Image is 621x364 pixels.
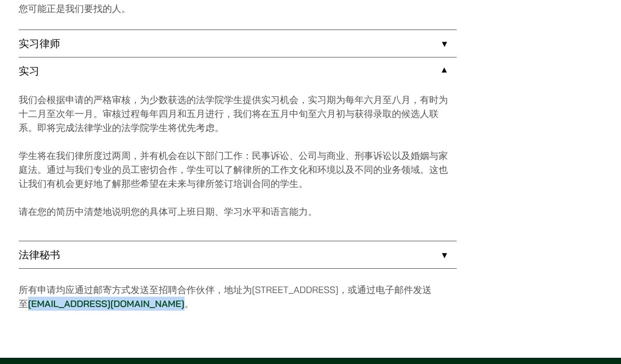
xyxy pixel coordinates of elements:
font: 所有申请均应通过邮寄方式发送至招聘合作伙伴，地址为[STREET_ADDRESS]，或通过电子邮件发送至 [19,284,432,310]
font: 您可能正是我们要找的人。 [19,3,131,14]
font: 实习律师 [19,37,60,50]
font: 实习 [19,64,39,78]
div: 实习 [19,84,457,241]
a: 法律秘书 [19,241,457,268]
a: 实习 [19,57,457,84]
font: 。 [185,298,194,310]
font: 学生将在我们律所度过两周，并有机会在以下部门工作：民事诉讼、公司与商业、刑事诉讼以及婚姻与家庭法。通过与我们专业的员工密切合作，学生可以了解律所的工作文化和环境以及不同的业务领域。这也让我们有机... [19,150,448,190]
font: 法律秘书 [19,248,60,261]
font: 我们会根据申请的严格审核，为少数获选的法学院学生提供实习机会，实习期为每年六月至八月，有时为十二月至次年一月。审核过程每年四月和五月进行，我们将在五月中旬至六月初与获得录取的候选人联系。即将完成... [19,94,448,134]
font: 请在您的简历中清楚地说明您的具体可上班日期、学习水平和语言能力。 [19,206,317,217]
a: [EMAIL_ADDRESS][DOMAIN_NAME] [28,298,185,310]
a: 实习律师 [19,30,457,57]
